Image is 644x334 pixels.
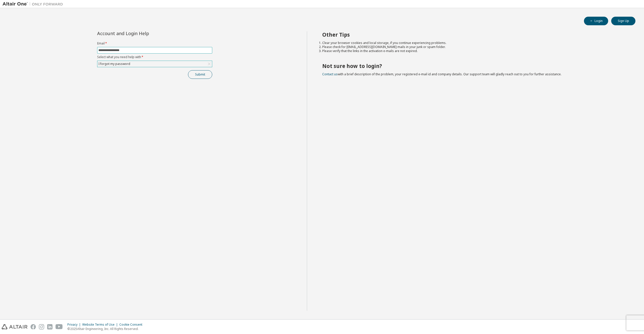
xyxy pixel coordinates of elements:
[98,61,131,67] div: I forgot my password
[322,45,627,49] li: Please check for [EMAIL_ADDRESS][DOMAIN_NAME] mails in your junk or spam folder.
[97,31,189,35] div: Account and Login Help
[97,55,212,59] label: Select what you need help with
[119,323,145,327] div: Cookie Consent
[322,63,627,69] h2: Not sure how to login?
[611,17,635,25] button: Sign Up
[188,70,212,79] button: Submit
[82,323,119,327] div: Website Terms of Use
[56,324,63,329] img: youtube.svg
[67,327,145,331] p: © 2025 Altair Engineering, Inc. All Rights Reserved.
[584,17,608,25] button: Login
[322,72,561,76] span: with a brief description of the problem, your registered e-mail id and company details. Our suppo...
[67,323,82,327] div: Privacy
[322,49,627,53] li: Please verify that the links in the activation e-mails are not expired.
[322,41,627,45] li: Clear your browser cookies and local storage, if you continue experiencing problems.
[322,72,338,76] a: Contact us
[322,31,627,38] h2: Other Tips
[47,324,52,329] img: linkedin.svg
[31,324,36,329] img: facebook.svg
[97,41,212,45] label: Email
[39,324,44,329] img: instagram.svg
[2,324,28,329] img: altair_logo.svg
[97,61,212,67] div: I forgot my password
[3,2,66,7] img: Altair One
